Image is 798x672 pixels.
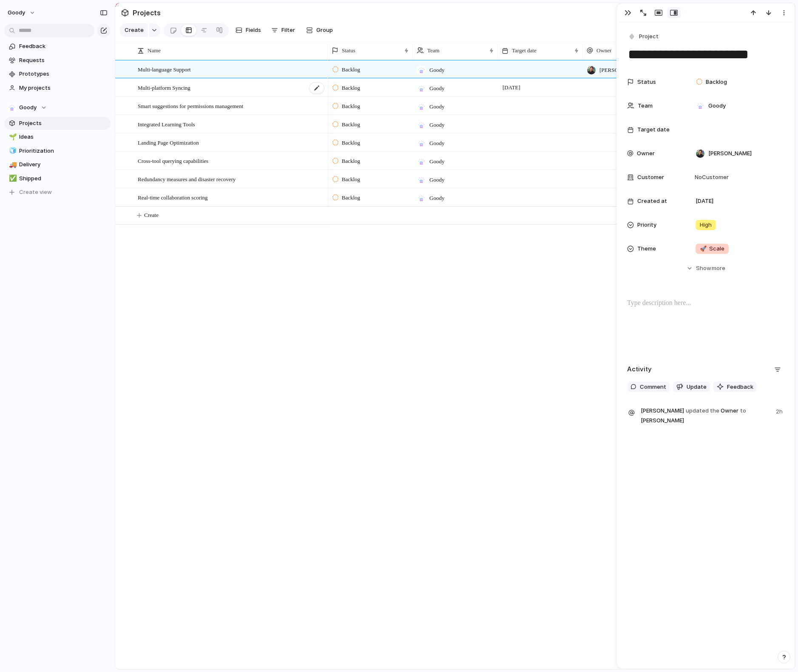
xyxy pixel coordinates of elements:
[4,54,111,67] a: Requests
[138,156,208,165] span: Cross-tool querying capabilities
[700,245,707,252] span: 🚀
[429,66,444,74] span: Goody
[429,139,444,148] span: Goody
[19,56,108,65] span: Requests
[302,23,337,37] button: Group
[700,245,724,253] span: Scale
[8,9,25,17] span: Goody
[138,192,208,202] span: Real-time collaboration scoring
[316,26,333,34] span: Group
[19,188,52,196] span: Create view
[427,46,440,55] span: Team
[148,46,161,55] span: Name
[342,139,360,147] span: Backlog
[637,221,656,229] span: Priority
[641,406,771,425] span: Owner
[9,174,15,183] div: ✅
[138,64,191,74] span: Multi-language Support
[696,264,711,273] span: Show
[696,197,713,205] span: [DATE]
[19,42,108,51] span: Feedback
[138,137,199,147] span: Landing Page Optimization
[138,101,243,111] span: Smart suggestions for permissions management
[19,119,108,128] span: Projects
[8,147,16,155] button: 🧊
[8,133,16,141] button: 🌱
[500,83,523,93] span: [DATE]
[637,149,655,158] span: Owner
[19,84,108,92] span: My projects
[342,120,360,129] span: Backlog
[637,197,667,205] span: Created at
[637,125,670,134] span: Target date
[19,147,108,155] span: Prioritization
[4,145,111,157] a: 🧊Prioritization
[281,26,295,34] span: Filter
[138,83,190,92] span: Multi-platform Syncing
[596,46,611,55] span: Owner
[138,174,236,184] span: Redundancy measures and disaster recovery
[144,211,159,219] span: Create
[4,82,111,94] a: My projects
[4,158,111,171] a: 🚚Delivery
[673,382,710,393] button: Update
[19,160,108,169] span: Delivery
[687,383,707,391] span: Update
[708,102,726,110] span: Goody
[640,383,666,391] span: Comment
[138,119,195,129] span: Integrated Learning Tools
[19,133,108,141] span: Ideas
[342,102,360,111] span: Backlog
[429,121,444,129] span: Goody
[627,261,784,276] button: Showmore
[9,146,15,156] div: 🧊
[342,65,360,74] span: Backlog
[637,78,656,86] span: Status
[627,364,652,374] h2: Activity
[429,176,444,184] span: Goody
[342,84,360,92] span: Backlog
[246,26,261,34] span: Fields
[342,194,360,202] span: Backlog
[512,46,537,55] span: Target date
[268,23,298,37] button: Filter
[19,103,37,112] span: Goody
[740,407,746,415] span: to
[686,407,719,415] span: updated the
[706,78,727,86] span: Backlog
[429,84,444,93] span: Goody
[639,32,659,41] span: Project
[9,132,15,142] div: 🌱
[19,174,108,183] span: Shipped
[637,173,664,182] span: Customer
[342,46,355,55] span: Status
[9,160,15,170] div: 🚚
[429,157,444,166] span: Goody
[713,382,757,393] button: Feedback
[342,175,360,184] span: Backlog
[700,221,712,229] span: High
[4,186,111,199] button: Create view
[232,23,264,37] button: Fields
[8,160,16,169] button: 🚚
[4,101,111,114] button: Goody
[429,103,444,111] span: Goody
[641,416,684,425] span: [PERSON_NAME]
[4,131,111,143] a: 🌱Ideas
[125,26,144,34] span: Create
[627,382,670,393] button: Comment
[4,68,111,80] a: Prototypes
[641,407,684,415] span: [PERSON_NAME]
[692,173,729,182] span: No Customer
[4,40,111,53] a: Feedback
[712,264,725,273] span: more
[19,70,108,78] span: Prototypes
[708,149,752,158] span: [PERSON_NAME]
[4,117,111,130] a: Projects
[637,245,656,253] span: Theme
[727,383,753,391] span: Feedback
[342,157,360,165] span: Backlog
[4,172,111,185] a: ✅Shipped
